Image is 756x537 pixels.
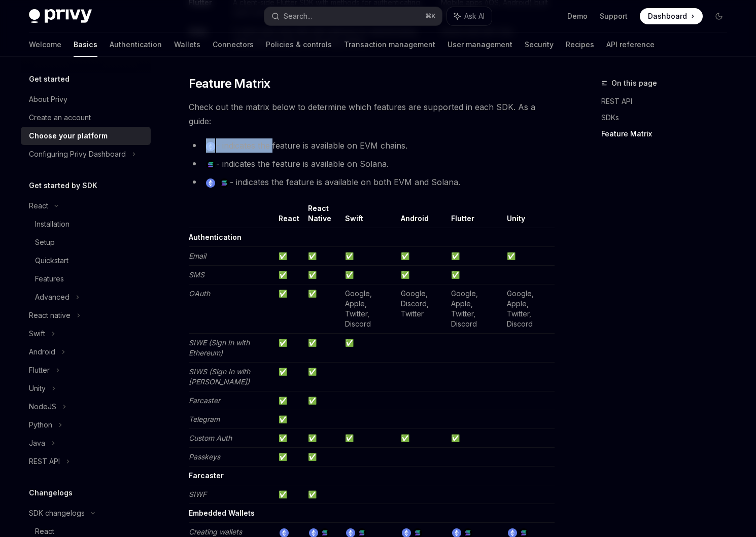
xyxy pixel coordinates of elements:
[35,255,68,267] div: Quickstart
[503,247,555,266] td: ✅
[397,266,447,284] td: ✅
[29,180,97,192] h5: Get started by SDK
[206,142,215,151] img: ethereum.png
[29,148,126,160] div: Configuring Privy Dashboard
[29,401,56,413] div: NodeJS
[29,130,108,142] div: Choose your platform
[189,396,220,405] em: Farcaster
[29,32,61,57] a: Welcome
[35,218,70,230] div: Installation
[304,429,341,448] td: ✅
[601,93,735,110] a: REST API
[274,410,304,429] td: ✅
[274,485,304,504] td: ✅
[464,11,485,21] span: Ask AI
[341,247,397,266] td: ✅
[29,507,85,519] div: SDK changelogs
[274,284,304,334] td: ✅
[344,32,435,57] a: Transaction management
[606,32,655,57] a: API reference
[21,90,151,109] a: About Privy
[29,73,70,85] h5: Get started
[611,77,657,89] span: On this page
[397,284,447,334] td: Google, Discord, Twitter
[447,284,503,334] td: Google, Apple, Twitter, Discord
[35,273,64,285] div: Features
[447,7,492,25] button: Ask AI
[110,32,162,57] a: Authentication
[189,415,220,423] em: Telegram
[274,448,304,467] td: ✅
[220,178,229,188] img: solana.png
[35,236,55,248] div: Setup
[189,471,224,480] strong: Farcaster
[341,429,397,448] td: ✅
[189,452,220,461] em: Passkeys
[213,32,254,57] a: Connectors
[264,7,442,25] button: Search...⌘K
[274,363,304,391] td: ✅
[274,203,304,228] th: React
[274,247,304,266] td: ✅
[566,32,594,57] a: Recipes
[601,110,735,126] a: SDKs
[206,178,215,188] img: ethereum.png
[304,391,341,410] td: ✅
[29,309,71,321] div: React native
[29,200,48,212] div: React
[21,270,151,288] a: Features
[525,32,554,57] a: Security
[341,203,397,228] th: Swift
[189,76,270,92] span: Feature Matrix
[29,112,91,124] div: Create an account
[29,382,46,395] div: Unity
[266,32,332,57] a: Policies & controls
[341,334,397,363] td: ✅
[74,32,97,57] a: Basics
[21,233,151,252] a: Setup
[21,109,151,127] a: Create an account
[397,247,447,266] td: ✅
[174,32,200,57] a: Wallets
[274,429,304,448] td: ✅
[567,11,588,21] a: Demo
[189,509,255,517] strong: Embedded Wallets
[304,247,341,266] td: ✅
[503,284,555,334] td: Google, Apple, Twitter, Discord
[503,203,555,228] th: Unity
[274,391,304,410] td: ✅
[189,100,555,128] span: Check out the matrix below to determine which features are supported in each SDK. As a guide:
[448,32,512,57] a: User management
[447,266,503,284] td: ✅
[648,11,687,21] span: Dashboard
[189,138,555,153] li: - indicates the feature is available on EVM chains.
[397,429,447,448] td: ✅
[29,346,55,358] div: Android
[189,175,555,189] li: - indicates the feature is available on both EVM and Solana.
[21,252,151,270] a: Quickstart
[304,334,341,363] td: ✅
[29,419,52,431] div: Python
[447,429,503,448] td: ✅
[341,266,397,284] td: ✅
[425,12,436,20] span: ⌘ K
[29,455,60,468] div: REST API
[29,93,67,105] div: About Privy
[21,127,151,145] a: Choose your platform
[304,203,341,228] th: React Native
[447,247,503,266] td: ✅
[189,490,207,498] em: SIWF
[189,270,204,279] em: SMS
[189,367,250,386] em: SIWS (Sign In with [PERSON_NAME])
[189,157,555,171] li: - indicates the feature is available on Solana.
[29,328,45,340] div: Swift
[29,487,73,499] h5: Changelogs
[304,448,341,467] td: ✅
[304,485,341,504] td: ✅
[601,126,735,142] a: Feature Matrix
[189,289,210,298] em: OAuth
[600,11,628,21] a: Support
[447,203,503,228] th: Flutter
[189,338,250,357] em: SIWE (Sign In with Ethereum)
[397,203,447,228] th: Android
